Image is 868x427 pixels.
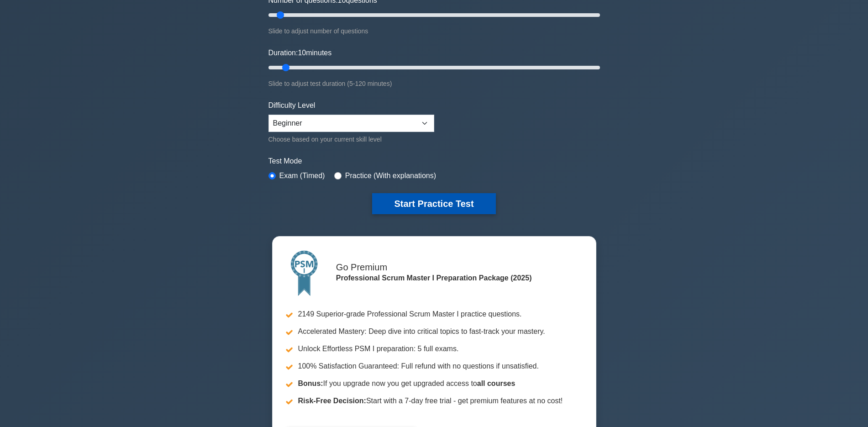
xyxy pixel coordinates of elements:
[279,170,325,181] label: Exam (Timed)
[268,100,316,111] label: Difficulty Level
[372,193,495,214] button: Start Practice Test
[268,47,332,58] label: Duration: minutes
[345,170,436,181] label: Practice (With explanations)
[268,78,600,89] div: Slide to adjust test duration (5-120 minutes)
[268,26,600,37] div: Slide to adjust number of questions
[298,49,306,57] span: 10
[268,134,434,145] div: Choose based on your current skill level
[268,156,600,167] label: Test Mode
